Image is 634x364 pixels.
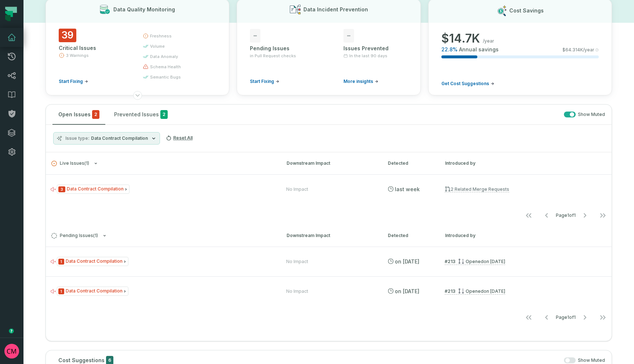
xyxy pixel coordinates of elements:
h3: Data Quality Monitoring [113,6,175,13]
span: 2 [160,110,168,119]
a: Start Fixing [59,79,88,84]
relative-time: Aug 6, 2025, 3:52 PM MDT [395,258,419,265]
span: Issue Type [57,185,130,194]
span: schema health [150,64,181,70]
span: $ 64.314K /year [562,47,594,53]
button: Live Issues(1) [51,161,273,166]
button: Issue typeData Contract Compilation [53,132,160,145]
div: No Impact [286,186,308,192]
span: More insights [343,79,373,84]
nav: pagination [46,310,612,325]
div: Issues Prevented [343,45,408,52]
div: Live Issues(1) [46,174,612,224]
relative-time: Aug 6, 2025, 1:03 PM MDT [484,259,505,264]
span: data anomaly [150,54,178,59]
div: Downstream Impact [287,232,375,239]
img: avatar of Collin Marsden [4,344,19,358]
span: Issue Type [57,287,128,296]
button: Go to last page [594,310,612,325]
div: No Impact [286,259,308,265]
div: Detected [388,232,432,239]
span: Start Fixing [250,79,274,84]
a: Get Cost Suggestions [441,81,494,87]
relative-time: Sep 24, 2025, 5:01 PM MDT [395,186,420,192]
span: 22.8 % [441,46,458,53]
span: 39 [59,29,76,42]
a: Start Fixing [250,79,279,84]
ul: Page 1 of 1 [520,208,612,223]
span: Severity [58,259,64,265]
div: Tooltip anchor [8,328,15,334]
a: #213Opened[DATE] 1:03:31 PM [445,288,505,295]
button: Reset All [163,132,196,144]
button: Go to first page [520,310,538,325]
span: /year [483,38,494,44]
div: Opened [458,288,505,294]
span: volume [150,43,165,49]
ul: Page 1 of 1 [520,310,612,325]
div: Detected [388,160,432,167]
span: Issue Type [57,257,128,266]
button: Open Issues [52,105,105,124]
relative-time: Aug 6, 2025, 1:03 PM MDT [484,288,505,294]
div: Downstream Impact [287,160,375,167]
div: Introduced by [445,160,511,167]
button: Go to first page [520,208,538,223]
a: More insights [343,79,378,84]
span: freshness [150,33,172,39]
span: Severity [58,186,65,192]
button: Go to next page [576,310,594,325]
span: semantic bugs [150,74,181,80]
span: critical issues and errors combined [92,110,99,119]
button: Go to last page [594,208,612,223]
h3: Cost Savings [509,7,544,14]
span: Issue type [65,135,90,141]
button: Go to previous page [538,208,555,223]
button: Go to previous page [538,310,555,325]
relative-time: Aug 6, 2025, 3:52 PM MDT [395,288,419,294]
button: Pending Issues(1) [51,233,273,239]
div: Show Muted [176,112,605,118]
span: 3 Warnings [66,52,89,58]
button: Prevented Issues [108,105,174,124]
div: Show Muted [122,357,605,364]
div: Pending Issues(1) [46,247,612,326]
span: $ 14.7K [441,31,480,46]
span: Data Contract Compilation [91,135,148,141]
span: Get Cost Suggestions [441,81,489,87]
span: Live Issues ( 1 ) [51,161,89,166]
span: in Pull Request checks [250,53,296,59]
div: No Impact [286,288,308,294]
span: Severity [58,288,64,294]
h3: Data Incident Prevention [303,6,368,13]
a: 2 related merge requests [445,186,509,193]
div: Opened [458,259,505,264]
span: - [343,29,354,43]
span: Start Fixing [59,79,83,84]
span: Annual savings [459,46,499,53]
span: Pending Issues ( 1 ) [51,233,98,239]
span: - [250,29,260,43]
a: #213Opened[DATE] 1:03:31 PM [445,258,505,265]
div: Pending Issues [250,45,314,52]
div: Introduced by [445,232,511,239]
nav: pagination [46,208,612,223]
span: In the last 90 days [349,53,387,59]
button: Go to next page [576,208,594,223]
div: Critical Issues [59,44,130,52]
